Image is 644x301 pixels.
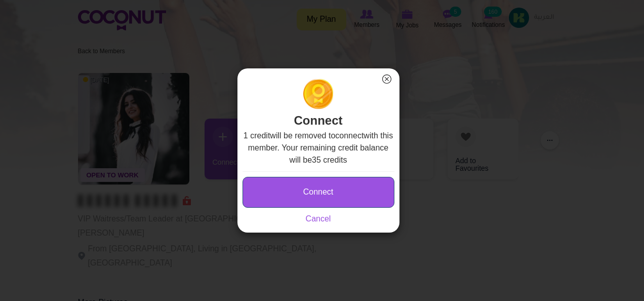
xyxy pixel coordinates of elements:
[380,72,393,86] button: Close
[312,156,347,164] b: 35 credits
[306,214,331,223] a: Cancel
[243,130,394,225] div: will be removed to with this member. Your remaining credit balance will be
[244,131,270,140] b: 1 credit
[243,79,394,130] h2: Connect
[243,177,394,208] button: Connect
[335,131,364,140] b: connect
